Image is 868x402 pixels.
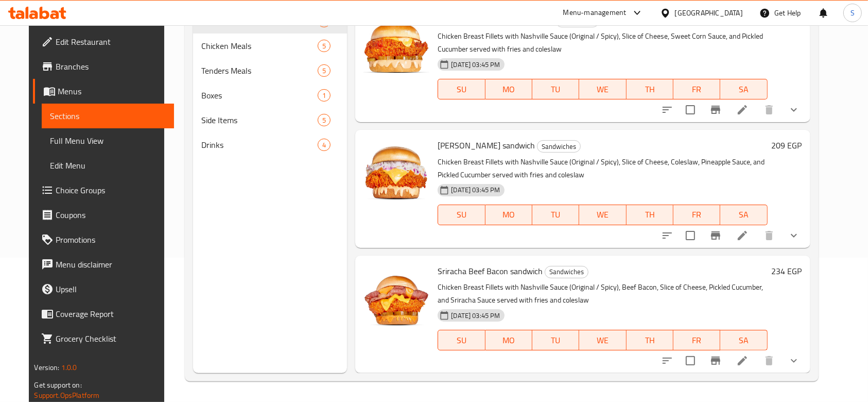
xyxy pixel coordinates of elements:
[33,54,174,79] a: Branches
[56,60,166,73] span: Branches
[490,82,528,97] span: MO
[193,132,348,157] div: Drinks4
[318,89,331,102] div: items
[532,330,579,350] button: TU
[56,308,166,320] span: Coverage Report
[33,29,174,54] a: Edit Restaurant
[61,361,77,374] span: 1.0.0
[782,97,806,122] button: show more
[736,104,749,116] a: Edit menu item
[579,330,626,350] button: WE
[447,311,504,321] span: [DATE] 03:45 PM
[201,89,318,102] span: Boxes
[318,114,331,126] div: items
[720,205,767,225] button: SA
[193,5,348,161] nav: Menu sections
[34,378,81,392] span: Get support on:
[447,185,504,195] span: [DATE] 03:45 PM
[56,332,166,345] span: Grocery Checklist
[680,350,701,372] span: Select to update
[850,7,855,19] span: S
[563,7,627,19] div: Menu-management
[318,140,330,150] span: 4
[50,110,166,122] span: Sections
[56,209,166,221] span: Coupons
[363,13,429,79] img: Nash Corn sandwich
[33,252,174,277] a: Menu disclaimer
[782,223,806,248] button: show more
[56,36,166,48] span: Edit Restaurant
[363,138,429,204] img: Nash Tex sandwich
[537,141,580,153] span: Sandwiches
[201,114,318,126] span: Side Items
[490,333,528,348] span: MO
[788,104,800,116] svg: Show Choices
[33,203,174,227] a: Coupons
[201,64,318,77] span: Tenders Meals
[631,207,669,222] span: TH
[56,283,166,295] span: Upsell
[58,85,166,97] span: Menus
[627,79,673,99] button: TH
[678,333,716,348] span: FR
[33,277,174,301] a: Upsell
[33,301,174,326] a: Coverage Report
[34,389,99,402] a: Support.OpsPlatform
[318,91,330,100] span: 1
[757,97,782,122] button: delete
[583,333,622,348] span: WE
[537,140,581,153] div: Sandwiches
[536,333,575,348] span: TU
[485,205,532,225] button: MO
[42,104,174,128] a: Sections
[318,40,331,52] div: items
[545,266,588,278] div: Sandwiches
[736,229,749,242] a: Edit menu item
[56,233,166,246] span: Promotions
[56,258,166,271] span: Menu disclaimer
[485,79,532,99] button: MO
[42,128,174,153] a: Full Menu View
[545,266,588,278] span: Sandwiches
[193,33,348,58] div: Chicken Meals5
[438,138,535,153] span: [PERSON_NAME] sandwich
[673,330,720,350] button: FR
[33,178,174,203] a: Choice Groups
[56,184,166,196] span: Choice Groups
[438,281,767,307] p: Chicken Breast Fillets with Nashville Sauce (Original / Spicy), Beef Bacon, Slice of Cheese, Pick...
[201,40,318,52] span: Chicken Meals
[675,7,743,19] div: [GEOGRAPHIC_DATA]
[50,135,166,147] span: Full Menu View
[33,227,174,252] a: Promotions
[724,207,763,222] span: SA
[363,264,429,330] img: Sriracha Beef Bacon sandwich
[42,153,174,178] a: Edit Menu
[33,326,174,351] a: Grocery Checklist
[772,138,802,153] h6: 209 EGP
[438,263,543,279] span: Sriracha Beef Bacon sandwich
[33,79,174,104] a: Menus
[193,108,348,132] div: Side Items5
[703,97,728,122] button: Branch-specific-item
[724,333,763,348] span: SA
[583,82,622,97] span: WE
[655,97,680,122] button: sort-choices
[532,79,579,99] button: TU
[318,41,330,51] span: 5
[673,205,720,225] button: FR
[680,99,701,121] span: Select to update
[579,79,626,99] button: WE
[736,355,749,367] a: Edit menu item
[680,225,701,246] span: Select to update
[788,229,800,242] svg: Show Choices
[631,333,669,348] span: TH
[447,60,504,70] span: [DATE] 03:45 PM
[318,139,331,151] div: items
[757,348,782,373] button: delete
[627,330,673,350] button: TH
[201,139,318,151] span: Drinks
